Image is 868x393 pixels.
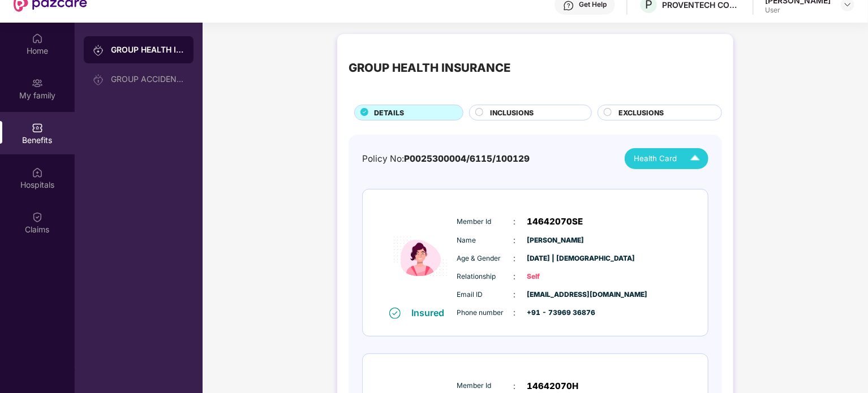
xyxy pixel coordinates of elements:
[93,74,104,85] img: svg+xml;base64,PHN2ZyB3aWR0aD0iMjAiIGhlaWdodD0iMjAiIHZpZXdCb3g9IjAgMCAyMCAyMCIgZmlsbD0ibm9uZSIgeG...
[634,153,677,165] span: Health Card
[514,270,516,283] span: :
[404,153,530,164] span: P0025300004/6115/100129
[457,381,514,391] span: Member Id
[765,6,831,15] div: User
[457,290,514,300] span: Email ID
[618,107,664,118] span: EXCLUSIONS
[457,271,514,282] span: Relationship
[527,215,583,228] span: 14642070SE
[527,253,584,264] span: [DATE] | [DEMOGRAPHIC_DATA]
[685,149,705,169] img: Icuh8uwCUCF+XjCZyLQsAKiDCM9HiE6CMYmKQaPGkZKaA32CAAACiQcFBJY0IsAAAAASUVORK5CYII=
[457,253,514,264] span: Age & Gender
[514,380,516,392] span: :
[349,59,510,77] div: GROUP HEALTH INSURANCE
[625,148,708,169] button: Health Card
[457,235,514,246] span: Name
[389,308,401,319] img: svg+xml;base64,PHN2ZyB4bWxucz0iaHR0cDovL3d3dy53My5vcmcvMjAwMC9zdmciIHdpZHRoPSIxNiIgaGVpZ2h0PSIxNi...
[111,44,184,55] div: GROUP HEALTH INSURANCE
[457,308,514,318] span: Phone number
[514,288,516,301] span: :
[527,290,584,300] span: [EMAIL_ADDRESS][DOMAIN_NAME]
[457,217,514,227] span: Member Id
[374,107,404,118] span: DETAILS
[527,271,584,282] span: Self
[514,306,516,319] span: :
[527,308,584,318] span: +91 - 73969 36876
[32,33,43,44] img: svg+xml;base64,PHN2ZyBpZD0iSG9tZSIgeG1sbnM9Imh0dHA6Ly93d3cudzMub3JnLzIwMDAvc3ZnIiB3aWR0aD0iMjAiIG...
[362,152,530,166] div: Policy No:
[490,107,534,118] span: INCLUSIONS
[514,252,516,265] span: :
[527,379,579,393] span: 14642070H
[412,307,452,318] div: Insured
[514,215,516,228] span: :
[527,235,584,246] span: [PERSON_NAME]
[32,211,43,223] img: svg+xml;base64,PHN2ZyBpZD0iQ2xhaW0iIHhtbG5zPSJodHRwOi8vd3d3LnczLm9yZy8yMDAwL3N2ZyIgd2lkdGg9IjIwIi...
[386,206,454,306] img: icon
[32,167,43,178] img: svg+xml;base64,PHN2ZyBpZD0iSG9zcGl0YWxzIiB4bWxucz0iaHR0cDovL3d3dy53My5vcmcvMjAwMC9zdmciIHdpZHRoPS...
[32,77,43,89] img: svg+xml;base64,PHN2ZyB3aWR0aD0iMjAiIGhlaWdodD0iMjAiIHZpZXdCb3g9IjAgMCAyMCAyMCIgZmlsbD0ibm9uZSIgeG...
[93,45,104,56] img: svg+xml;base64,PHN2ZyB3aWR0aD0iMjAiIGhlaWdodD0iMjAiIHZpZXdCb3g9IjAgMCAyMCAyMCIgZmlsbD0ibm9uZSIgeG...
[111,75,184,84] div: GROUP ACCIDENTAL INSURANCE
[32,122,43,133] img: svg+xml;base64,PHN2ZyBpZD0iQmVuZWZpdHMiIHhtbG5zPSJodHRwOi8vd3d3LnczLm9yZy8yMDAwL3N2ZyIgd2lkdGg9Ij...
[514,234,516,247] span: :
